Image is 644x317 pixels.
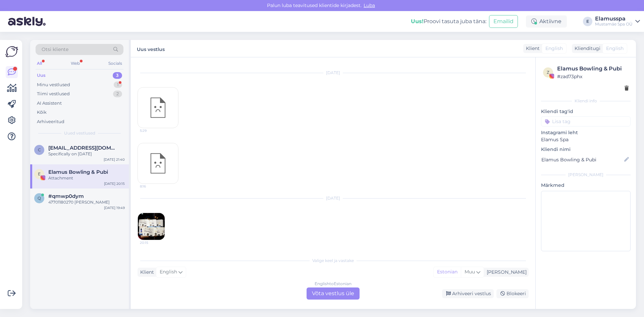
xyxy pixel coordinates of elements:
[541,182,631,189] p: Märkmed
[48,169,108,175] span: Elamus Bowling & Pubi
[138,195,529,201] div: [DATE]
[37,91,70,97] div: Tiimi vestlused
[5,45,18,58] img: Askly Logo
[572,45,600,52] div: Klienditugi
[583,17,592,26] div: E
[541,146,631,153] p: Kliendi nimi
[37,118,64,125] div: Arhiveeritud
[138,70,529,76] div: [DATE]
[140,128,165,133] span: 5:29
[411,18,424,24] b: Uus!
[37,72,46,79] div: Uus
[36,59,43,68] div: All
[547,70,549,75] span: z
[526,15,567,28] div: Aktiivne
[160,268,177,276] span: English
[138,213,165,240] img: attachment
[69,59,81,68] div: Web
[595,21,633,27] div: Mustamäe Spa OÜ
[557,73,629,80] div: # zad73phx
[37,82,70,88] div: Minu vestlused
[113,72,122,79] div: 3
[37,109,47,116] div: Kõik
[137,44,165,53] label: Uus vestlus
[545,45,563,52] span: English
[489,15,518,28] button: Emailid
[523,45,540,52] div: Klient
[138,269,154,276] div: Klient
[48,193,84,199] span: #qmwp0dym
[37,100,62,107] div: AI Assistent
[113,91,122,97] div: 2
[541,136,631,143] p: Elamus Spa
[541,156,623,163] input: Lisa nimi
[104,205,125,210] div: [DATE] 19:49
[541,108,631,115] p: Kliendi tag'id
[114,82,122,88] div: 1
[42,46,68,53] span: Otsi kliente
[140,240,165,245] span: 20:15
[557,65,629,73] div: Elamus Bowling & Pubi
[465,269,475,275] span: Muu
[315,281,352,287] div: English to Estonian
[541,129,631,136] p: Instagrami leht
[541,116,631,126] input: Lisa tag
[64,130,95,136] span: Uued vestlused
[595,16,640,27] a: ElamusspaMustamäe Spa OÜ
[38,171,41,176] span: E
[140,184,165,189] span: 8:16
[48,151,125,157] div: Specifically on [DATE]
[411,17,486,25] div: Proovi tasuta juba täna:
[541,172,631,178] div: [PERSON_NAME]
[138,258,529,264] div: Valige keel ja vastake
[104,157,125,162] div: [DATE] 21:40
[434,267,461,277] div: Estonian
[442,289,494,298] div: Arhiveeri vestlus
[48,199,125,205] div: 47701180270 [PERSON_NAME]
[496,289,529,298] div: Blokeeri
[104,181,125,186] div: [DATE] 20:15
[541,98,631,104] div: Kliendi info
[48,175,125,181] div: Attachment
[38,147,41,152] span: c
[48,145,118,151] span: cayumali@gmail.com
[595,16,633,21] div: Elamusspa
[484,269,527,276] div: [PERSON_NAME]
[307,287,360,300] div: Võta vestlus üle
[362,2,377,8] span: Luba
[107,59,123,68] div: Socials
[606,45,624,52] span: English
[38,196,41,201] span: q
